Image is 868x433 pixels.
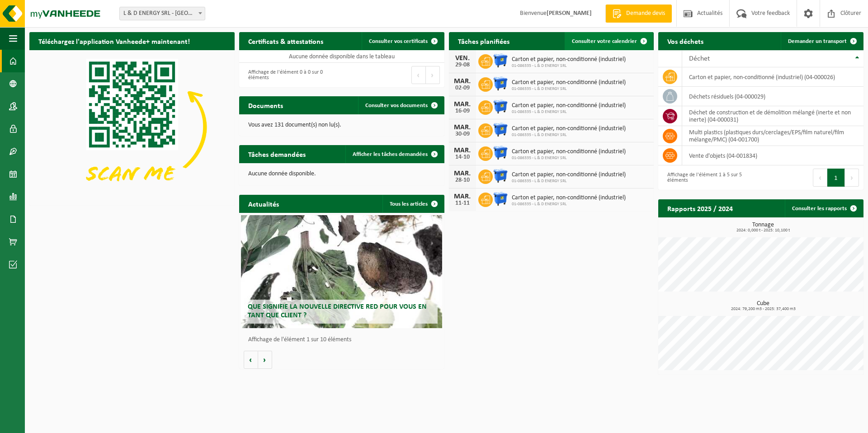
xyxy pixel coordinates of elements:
[663,301,863,311] h3: Cube
[689,55,710,62] span: Déchet
[248,303,427,319] span: Que signifie la nouvelle directive RED pour vous en tant que client ?
[248,122,435,128] p: Vous avez 131 document(s) non lu(s).
[785,199,863,217] a: Consulter les rapports
[493,145,508,160] img: WB-1100-HPE-BE-01
[241,215,442,328] a: Que signifie la nouvelle directive RED pour vous en tant que client ?
[453,78,472,85] div: MAR.
[453,131,472,137] div: 30-09
[369,38,428,44] span: Consulter vos certificats
[345,145,443,163] a: Afficher les tâches demandées
[663,168,756,188] div: Affichage de l'élément 1 à 5 sur 5 éléments
[663,228,863,233] span: 2024: 0,000 t - 2025: 10,100 t
[453,108,472,114] div: 16-09
[663,222,863,233] h3: Tonnage
[512,194,626,202] span: Carton et papier, non-conditionné (industriel)
[120,7,205,20] span: L & D ENERGY SRL - MONS
[512,56,626,63] span: Carton et papier, non-conditionné (industriel)
[493,76,508,91] img: WB-1100-HPE-BE-01
[29,50,235,204] img: Download de VHEPlus App
[248,337,440,343] p: Affichage de l'élément 1 sur 10 éléments
[682,67,863,87] td: carton et papier, non-conditionné (industriel) (04-000026)
[512,171,626,179] span: Carton et papier, non-conditionné (industriel)
[493,99,508,114] img: WB-1100-HPE-BE-01
[248,171,435,177] p: Aucune donnée disponible.
[493,168,508,184] img: WB-1100-HPE-BE-01
[493,53,508,68] img: WB-1100-HPE-BE-01
[827,169,845,187] button: 1
[682,146,863,165] td: vente d'objets (04-001834)
[493,122,508,137] img: WB-1100-HPE-BE-01
[239,195,288,212] h2: Actualités
[239,145,315,163] h2: Tâches demandées
[453,85,472,91] div: 02-09
[362,32,443,50] a: Consulter vos certificats
[426,66,440,84] button: Next
[411,66,426,84] button: Previous
[658,32,712,50] h2: Vos déchets
[512,79,626,86] span: Carton et papier, non-conditionné (industriel)
[512,102,626,109] span: Carton et papier, non-conditionné (industriel)
[493,191,508,207] img: WB-1100-HPE-BE-01
[365,103,428,108] span: Consulter vos documents
[453,170,472,177] div: MAR.
[572,38,637,44] span: Consulter votre calendrier
[512,179,626,184] span: 01-086335 - L & D ENERGY SRL
[453,62,472,68] div: 29-08
[453,193,472,200] div: MAR.
[845,169,859,187] button: Next
[512,63,626,69] span: 01-086335 - L & D ENERGY SRL
[788,38,847,44] span: Demander un transport
[512,125,626,132] span: Carton et papier, non-conditionné (industriel)
[781,32,863,50] a: Demander un transport
[453,55,472,62] div: VEN.
[605,5,672,23] a: Demande devis
[512,202,626,207] span: 01-086335 - L & D ENERGY SRL
[453,154,472,160] div: 14-10
[239,32,332,50] h2: Certificats & attestations
[258,351,272,369] button: Volgende
[244,65,337,85] div: Affichage de l'élément 0 à 0 sur 0 éléments
[453,101,472,108] div: MAR.
[453,147,472,154] div: MAR.
[512,86,626,92] span: 01-086335 - L & D ENERGY SRL
[119,7,205,20] span: L & D ENERGY SRL - MONS
[512,148,626,155] span: Carton et papier, non-conditionné (industriel)
[244,351,258,369] button: Vorige
[449,32,519,50] h2: Tâches planifiées
[663,307,863,311] span: 2024: 79,200 m3 - 2025: 37,400 m3
[512,132,626,138] span: 01-086335 - L & D ENERGY SRL
[813,169,827,187] button: Previous
[239,96,292,114] h2: Documents
[624,9,667,18] span: Demande devis
[682,126,863,146] td: multi plastics (plastiques durs/cerclages/EPS/film naturel/film mélange/PMC) (04-001700)
[512,155,626,161] span: 01-086335 - L & D ENERGY SRL
[547,10,592,17] strong: [PERSON_NAME]
[565,32,653,50] a: Consulter votre calendrier
[239,50,444,63] td: Aucune donnée disponible dans le tableau
[453,124,472,131] div: MAR.
[358,96,443,114] a: Consulter vos documents
[453,177,472,184] div: 28-10
[353,151,428,157] span: Afficher les tâches demandées
[682,87,863,106] td: déchets résiduels (04-000029)
[658,199,742,217] h2: Rapports 2025 / 2024
[382,195,443,213] a: Tous les articles
[29,32,199,50] h2: Téléchargez l'application Vanheede+ maintenant!
[512,109,626,115] span: 01-086335 - L & D ENERGY SRL
[682,106,863,126] td: déchet de construction et de démolition mélangé (inerte et non inerte) (04-000031)
[453,200,472,207] div: 11-11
